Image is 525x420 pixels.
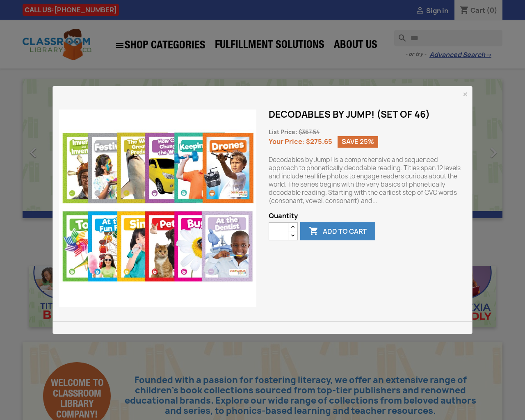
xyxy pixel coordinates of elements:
[269,137,305,146] span: Your Price:
[269,110,466,119] h1: Decodables by Jump! (Set of 46)
[59,110,256,307] img: Decodables by Jump! (Set of 46)
[300,222,375,240] button: Add to cart
[269,156,466,205] p: Decodables by Jump! is a comprehensive and sequenced approach to phonetically decodable reading. ...
[269,128,297,136] span: List Price:
[463,87,468,101] span: ×
[299,128,320,136] span: $367.54
[269,212,466,220] span: Quantity
[309,227,319,237] i: 
[269,222,288,240] input: Quantity
[338,136,378,148] span: Save 25%
[306,137,332,146] span: $275.65
[463,89,468,99] button: Close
